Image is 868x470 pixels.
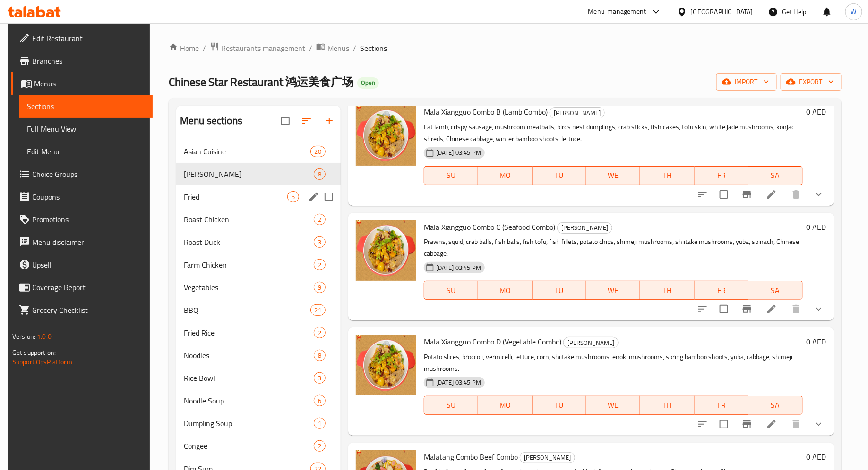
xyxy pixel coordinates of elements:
li: / [309,42,312,54]
svg: Show Choices [813,189,825,200]
button: Branch-specific-item [736,413,758,436]
span: 8 [314,170,325,179]
span: 6 [314,396,325,405]
span: 2 [314,442,325,451]
button: SU [424,166,478,185]
div: items [314,259,326,270]
div: items [314,168,326,180]
div: items [310,304,326,316]
button: show more [808,413,830,436]
div: [GEOGRAPHIC_DATA] [691,7,753,17]
span: Upsell [32,259,145,270]
div: Rice Bowl3 [176,367,341,389]
span: Fried [184,191,287,202]
a: Edit menu item [766,419,777,430]
p: Fat lamb, crispy sausage, mushroom meatballs, birds nest dumplings, crab sticks, fish cakes, tofu... [424,121,803,145]
span: TU [536,398,583,412]
span: 9 [314,283,325,292]
button: sort-choices [691,413,714,436]
button: sort-choices [691,298,714,320]
span: FR [698,284,745,297]
button: TU [533,396,586,415]
div: Roast Chicken2 [176,208,341,231]
button: sort-choices [691,183,714,206]
div: Farm Chicken [184,259,314,270]
div: Menu-management [588,6,646,17]
a: Sections [19,95,153,117]
a: Menus [316,42,349,54]
span: export [788,76,834,88]
a: Choice Groups [11,163,153,185]
span: 8 [314,351,325,360]
button: TH [640,166,694,185]
div: Noodles [184,350,314,361]
span: [PERSON_NAME] [520,452,575,463]
button: WE [586,281,640,300]
span: WE [590,168,636,182]
div: Roast Duck3 [176,231,341,253]
h6: 0 AED [807,105,826,118]
span: [PERSON_NAME] [558,222,612,233]
div: items [314,395,326,406]
div: Noodles8 [176,344,341,367]
span: 3 [314,238,325,247]
button: SA [748,281,802,300]
span: Vegetables [184,282,314,293]
button: MO [478,166,532,185]
span: Dumpling Soup [184,418,314,429]
div: items [314,327,326,338]
span: Select to update [714,185,734,204]
span: Mala Xiangguo Combo B (Lamb Combo) [424,105,548,119]
span: Malatang Combo Beef Combo [424,450,518,464]
a: Edit Restaurant [11,27,153,50]
span: Sections [27,101,145,112]
span: Select all sections [275,111,295,131]
span: TH [644,398,690,412]
button: show more [808,183,830,206]
a: Full Menu View [19,117,153,140]
span: TH [644,284,690,297]
span: [DATE] 03:45 PM [432,263,485,272]
span: 1.0.0 [37,330,52,343]
span: 3 [314,374,325,383]
span: Edit Menu [27,146,145,157]
span: Congee [184,440,314,452]
div: Mala Tang [550,107,605,118]
span: Menu disclaimer [32,236,145,248]
span: 2 [314,260,325,269]
span: 2 [314,215,325,224]
h6: 0 AED [807,220,826,234]
span: [PERSON_NAME] [184,168,314,180]
a: Edit Menu [19,140,153,163]
div: Mala Tang [520,452,575,463]
div: Mala Tang [557,222,612,234]
span: Rice Bowl [184,372,314,384]
span: SA [752,168,799,182]
span: Roast Duck [184,236,314,248]
span: SU [428,284,474,297]
div: items [314,282,326,293]
li: / [203,42,206,54]
div: items [287,191,299,202]
button: edit [307,190,321,204]
span: SU [428,398,474,412]
div: Asian Cuisine20 [176,140,341,163]
span: 2 [314,328,325,337]
button: WE [586,166,640,185]
svg: Show Choices [813,419,825,430]
button: export [781,73,842,91]
button: SU [424,396,478,415]
span: Coupons [32,191,145,202]
a: Menus [11,72,153,95]
a: Promotions [11,208,153,231]
button: TH [640,396,694,415]
span: Mala Xiangguo Combo C (Seafood Combo) [424,220,555,234]
div: items [314,350,326,361]
div: BBQ21 [176,299,341,321]
a: Home [169,42,199,54]
span: Restaurants management [221,42,305,54]
button: MO [478,396,532,415]
span: Menus [34,78,145,89]
svg: Show Choices [813,303,825,315]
